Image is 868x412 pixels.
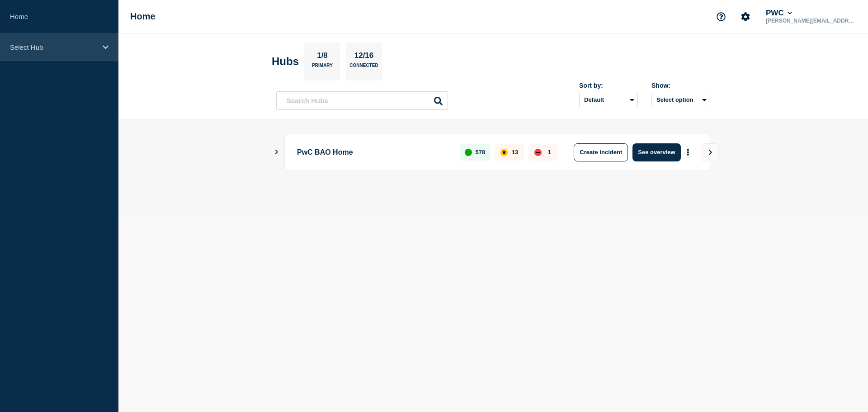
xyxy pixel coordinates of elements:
[512,149,518,156] p: 13
[651,82,710,89] div: Show:
[10,43,97,51] p: Select Hub
[579,82,638,89] div: Sort by:
[764,18,858,24] p: [PERSON_NAME][EMAIL_ADDRESS][PERSON_NAME][DOMAIN_NAME]
[314,51,331,63] p: 1/8
[764,9,794,18] button: PWC
[130,11,156,22] h1: Home
[500,149,508,156] div: affected
[349,63,378,72] p: Connected
[272,55,299,68] h2: Hubs
[465,149,472,156] div: up
[276,91,448,110] input: Search Hubs
[682,144,694,161] button: More actions
[701,143,719,161] button: View
[534,149,542,156] div: down
[476,149,486,156] p: 578
[351,51,377,63] p: 12/16
[274,149,279,156] button: Show Connected Hubs
[632,143,680,161] button: See overview
[297,143,449,161] p: PwC BAO Home
[574,143,628,161] button: Create incident
[651,93,710,107] button: Select option
[312,63,333,72] p: Primary
[579,93,638,107] select: Sort by
[736,7,755,26] button: Account settings
[547,149,551,156] p: 1
[712,7,731,26] button: Support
